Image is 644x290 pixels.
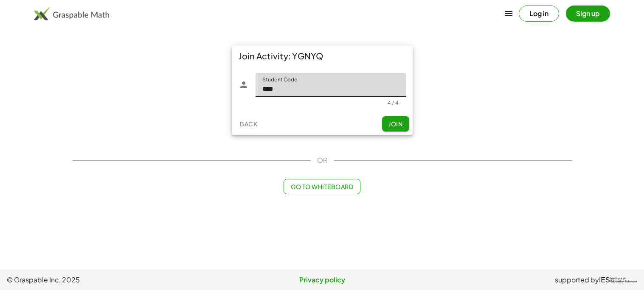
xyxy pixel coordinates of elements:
a: IESInstitute ofEducation Sciences [599,275,637,285]
button: Sign up [566,6,610,22]
span: OR [317,155,327,165]
span: Join [388,120,402,128]
div: 4 / 4 [388,100,399,106]
button: Log in [519,6,559,22]
span: Institute of Education Sciences [610,277,637,283]
span: IES [599,276,610,284]
button: Back [235,116,262,131]
button: Join [382,116,409,131]
span: Go to Whiteboard [291,183,353,190]
span: supported by [555,275,599,285]
button: Go to Whiteboard [284,179,360,194]
div: Join Activity: YGNYQ [232,46,413,66]
span: Back [240,120,257,128]
a: Privacy policy [217,275,427,285]
span: © Graspable Inc, 2025 [7,275,217,285]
